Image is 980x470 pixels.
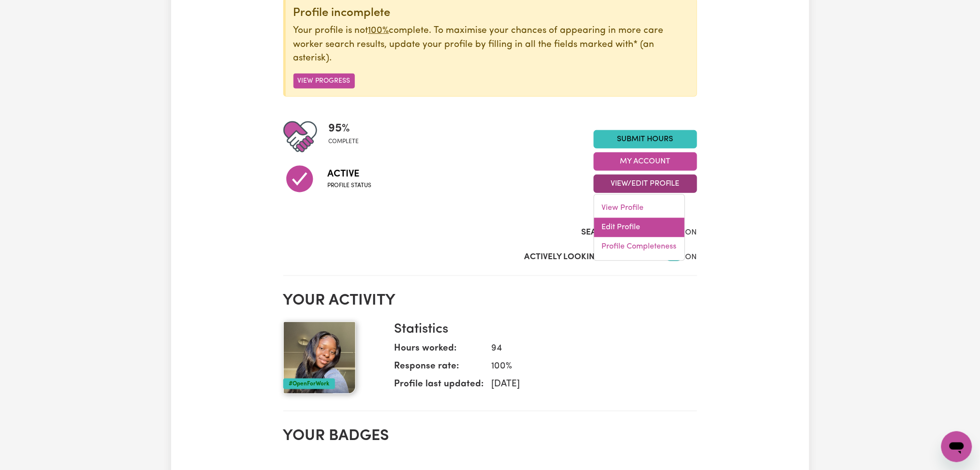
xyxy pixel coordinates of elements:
[686,253,697,261] span: ON
[594,130,697,148] a: Submit Hours
[395,360,484,378] dt: Response rate:
[293,6,689,20] div: Profile incomplete
[525,251,655,264] label: Actively Looking for Clients
[594,194,685,261] div: View/Edit Profile
[594,175,697,193] button: View/Edit Profile
[395,342,484,360] dt: Hours worked:
[368,26,389,35] u: 100%
[283,292,697,310] h2: Your activity
[283,427,697,445] h2: Your badges
[329,120,367,154] div: Profile completeness: 95%
[283,379,335,389] div: #OpenForWork
[484,342,689,356] dd: 94
[594,218,685,237] a: Edit Profile
[582,226,655,239] label: Search Visibility
[484,378,689,392] dd: [DATE]
[484,360,689,374] dd: 100 %
[329,137,359,146] span: complete
[594,152,697,171] button: My Account
[941,431,972,462] iframe: Button to launch messaging window
[293,24,689,66] p: Your profile is not complete. To maximise your chances of appearing in more care worker search re...
[329,120,359,137] span: 95 %
[328,167,372,181] span: Active
[283,322,356,394] img: Your profile picture
[395,322,689,338] h3: Statistics
[328,181,372,190] span: Profile status
[686,229,697,236] span: ON
[594,237,685,257] a: Profile Completeness
[293,73,355,88] button: View Progress
[395,378,484,396] dt: Profile last updated:
[594,199,685,218] a: View Profile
